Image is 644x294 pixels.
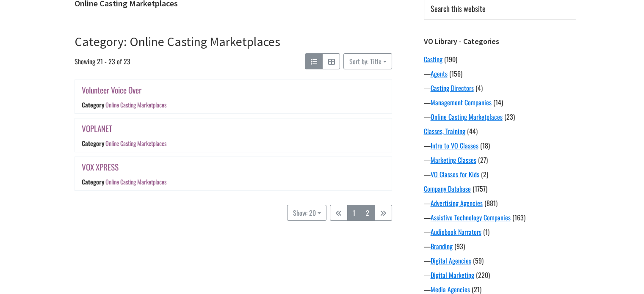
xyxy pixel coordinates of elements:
a: Digital Marketing [431,270,474,280]
a: Digital Agencies [431,256,471,266]
a: Company Database [424,184,471,194]
a: Casting Directors [431,83,474,93]
span: (190) [444,54,457,64]
button: Show: 20 [287,205,326,221]
span: (14) [493,97,503,107]
span: (2) [481,169,488,179]
span: (93) [454,241,465,251]
span: (881) [484,198,498,208]
div: — [424,256,576,266]
span: (23) [504,112,515,122]
a: Category: Online Casting Marketplaces [75,33,280,49]
a: Classes, Training [424,126,465,136]
a: Branding [431,241,453,251]
div: — [424,97,576,107]
span: (59) [473,256,484,266]
article: Category: Online Casting Marketplaces [75,34,392,229]
a: VO Classes for Kids [431,169,479,179]
div: — [424,83,576,93]
button: Sort by: Title [343,53,392,69]
span: (163) [512,212,525,223]
div: — [424,227,576,237]
a: Intro to VO Classes [431,140,478,151]
a: Marketing Classes [431,155,476,165]
a: Online Casting Marketplaces [105,139,166,148]
a: Online Casting Marketplaces [105,101,166,110]
span: (4) [475,83,483,93]
a: Casting [424,54,442,64]
span: (27) [478,155,488,165]
div: — [424,270,576,280]
span: (156) [449,69,462,79]
span: (44) [467,126,478,136]
a: Audiobook Narrators [431,227,481,237]
div: — [424,112,576,122]
span: (18) [480,140,490,151]
a: Volunteer Voice Over [82,84,141,96]
div: — [424,212,576,223]
span: (220) [476,270,490,280]
div: — [424,241,576,251]
span: Showing 21 - 23 of 23 [75,53,130,69]
a: Management Companies [431,97,492,107]
a: Online Casting Marketplaces [105,177,166,186]
a: VOX XPRESS [82,161,119,173]
div: Category [82,139,104,148]
a: Assistive Technology Companies [431,212,511,223]
a: VOPLANET [82,122,112,135]
div: Category [82,177,104,186]
h3: VO Library - Categories [424,37,576,46]
a: 1 [347,205,361,221]
span: (1757) [473,184,487,194]
div: Category [82,101,104,110]
a: Agents [431,69,448,79]
div: — [424,155,576,165]
a: Advertising Agencies [431,198,483,208]
div: — [424,140,576,151]
div: — [424,69,576,79]
div: — [424,169,576,179]
span: (1) [483,227,489,237]
a: 2 [360,205,375,221]
a: Online Casting Marketplaces [431,112,503,122]
div: — [424,198,576,208]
